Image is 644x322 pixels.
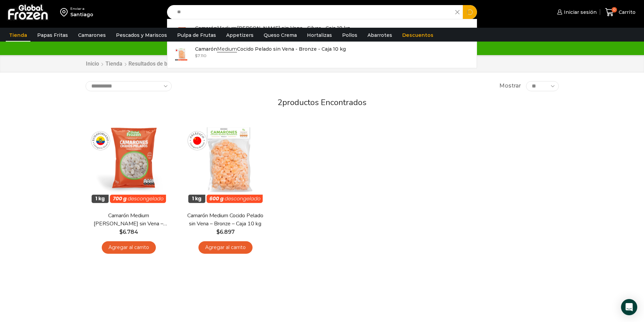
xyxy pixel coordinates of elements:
[562,9,597,16] span: Iniciar sesión
[555,5,597,19] a: Iniciar sesión
[195,45,346,53] p: Camarón Cocido Pelado sin Vena - Bronze - Caja 10 kg
[364,29,396,42] a: Abarrotes
[167,44,477,65] a: CamarónMediumCocido Pelado sin Vena - Bronze - Caja 10 kg $7.110
[119,229,138,235] bdi: 6.784
[70,6,93,11] div: Enviar a
[86,60,99,68] a: Inicio
[86,81,172,91] select: Pedido de la tienda
[70,11,93,18] div: Santiago
[102,241,156,254] a: Agregar al carrito: “Camarón Medium Crudo Pelado sin Vena - Silver - Caja 10 kg”
[128,60,226,67] h1: Resultados de búsqueda para “medium”
[75,29,109,42] a: Camarones
[186,212,264,227] a: Camarón Medium Cocido Pelado sin Vena – Bronze – Caja 10 kg
[195,53,197,58] span: $
[6,29,30,42] a: Tienda
[167,23,477,44] a: CamarónMedium[PERSON_NAME] sin Vena - Silver - Caja 10 kg $7.210
[260,29,300,42] a: Queso Crema
[399,29,437,42] a: Descuentos
[499,82,521,90] span: Mostrar
[195,24,350,32] p: Camarón [PERSON_NAME] sin Vena - Silver - Caja 10 kg
[339,29,361,42] a: Pollos
[195,53,207,58] bdi: 7.110
[119,229,123,235] span: $
[113,29,170,42] a: Pescados y Mariscos
[60,6,70,18] img: address-field-icon.svg
[34,29,71,42] a: Papas Fritas
[216,229,235,235] bdi: 6.897
[217,46,237,52] strong: Medium
[278,97,282,108] span: 2
[617,9,636,16] span: Carrito
[612,7,617,13] span: 0
[304,29,335,42] a: Hortalizas
[223,29,257,42] a: Appetizers
[463,5,477,19] button: Search button
[105,60,123,68] a: Tienda
[621,299,637,315] div: Open Intercom Messenger
[216,229,220,235] span: $
[217,25,237,31] strong: Medium
[282,97,366,108] span: productos encontrados
[603,4,637,20] a: 0 Carrito
[174,29,219,42] a: Pulpa de Frutas
[86,60,226,68] nav: Breadcrumb
[198,241,253,254] a: Agregar al carrito: “Camarón Medium Cocido Pelado sin Vena - Bronze - Caja 10 kg”
[90,212,167,227] a: Camarón Medium [PERSON_NAME] sin Vena – Silver – Caja 10 kg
